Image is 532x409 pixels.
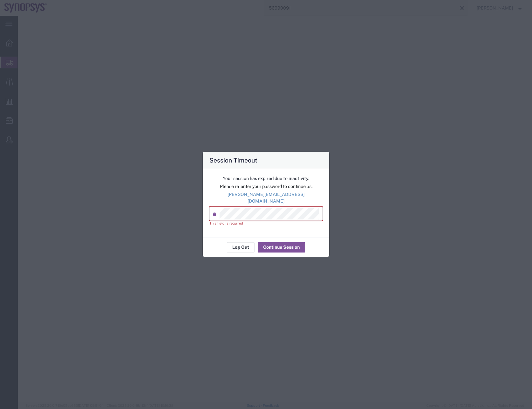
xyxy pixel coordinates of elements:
h4: Session Timeout [209,156,257,165]
div: This field is required [209,221,323,226]
p: [PERSON_NAME][EMAIL_ADDRESS][DOMAIN_NAME] [209,191,323,205]
p: Please re-enter your password to continue as: [209,183,323,190]
button: Continue Session [258,242,305,252]
p: Your session has expired due to inactivity. [209,175,323,182]
button: Log Out [227,242,255,252]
